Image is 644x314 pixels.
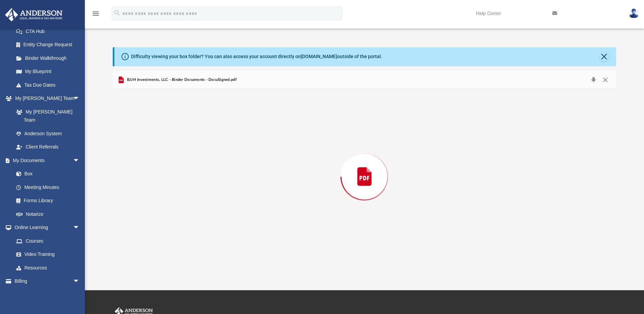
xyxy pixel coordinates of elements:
a: Events Calendar [5,288,90,301]
a: Entity Change Request [10,38,90,52]
a: Binder Walkthrough [10,51,90,65]
i: menu [92,10,100,18]
a: Video Training [10,248,83,261]
a: My [PERSON_NAME] Team [10,105,83,127]
a: Courses [10,234,87,248]
img: User Pic [629,8,639,18]
span: arrow_drop_down [73,154,87,168]
a: menu [92,13,100,18]
a: My [PERSON_NAME] Teamarrow_drop_down [5,92,87,105]
a: Forms Library [10,194,83,208]
a: Online Learningarrow_drop_down [5,221,87,234]
span: arrow_drop_down [73,221,87,235]
button: Close [600,52,609,62]
a: Meeting Minutes [10,180,87,194]
a: [DOMAIN_NAME] [301,54,337,59]
a: Client Referrals [10,140,87,154]
button: Close [599,75,611,85]
a: My Documentsarrow_drop_down [5,154,87,167]
div: Difficulty viewing your box folder? You can also access your account directly on outside of the p... [131,53,382,60]
span: arrow_drop_down [73,92,87,106]
div: Preview [113,71,616,264]
a: Anderson System [10,127,87,140]
a: Box [10,167,83,181]
a: My Blueprint [10,65,87,78]
a: CTA Hub [10,24,90,38]
a: Resources [10,261,87,275]
button: Download [587,75,600,85]
span: arrow_drop_down [73,275,87,289]
a: Tax Due Dates [10,78,90,92]
a: Billingarrow_drop_down [5,275,90,288]
a: Notarize [10,207,87,221]
span: BJJH Investments, LLC - Binder Documents - DocuSigned.pdf [125,77,236,83]
i: search [113,9,121,17]
img: Anderson Advisors Platinum Portal [3,8,65,21]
